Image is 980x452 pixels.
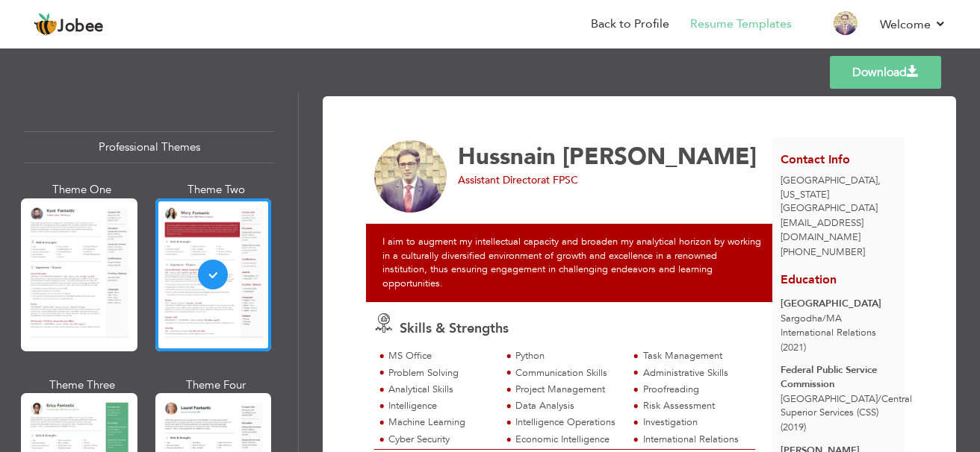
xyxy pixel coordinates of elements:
[781,392,912,420] span: [GEOGRAPHIC_DATA] Central Superior Services (CSS)
[591,16,669,33] a: Back to Profile
[781,245,865,259] span: [PHONE_NUMBER]
[878,392,881,406] span: /
[643,383,747,397] div: Proofreading
[781,216,863,244] span: [EMAIL_ADDRESS][DOMAIN_NAME]
[158,182,275,198] div: Theme Two
[643,366,747,380] div: Administrative Skills
[515,349,619,363] div: Python
[400,319,509,338] span: Skills & Strengths
[643,415,747,430] div: Investigation
[374,140,447,213] img: No image
[781,341,806,354] span: (2021)
[458,173,541,187] span: Assistant Director
[158,377,275,393] div: Theme Four
[458,141,556,172] span: Hussnain
[781,363,896,391] div: Federal Public Service Commission
[388,349,492,363] div: MS Office
[366,224,781,301] div: I aim to augment my intellectual capacity and broaden my analytical horizon by working in a cultu...
[643,399,747,413] div: Risk Assessment
[643,349,747,363] div: Task Management
[24,131,274,163] div: Professional Themes
[781,271,837,288] span: Education
[515,366,619,380] div: Communication Skills
[515,383,619,397] div: Project Management
[24,377,140,393] div: Theme Three
[515,433,619,447] div: Economic Intelligence
[388,366,492,380] div: Problem Solving
[834,11,857,35] img: Profile Img
[880,16,946,34] a: Welcome
[515,399,619,413] div: Data Analysis
[34,13,104,37] a: Jobee
[830,56,941,89] a: Download
[388,399,492,413] div: Intelligence
[781,421,806,434] span: (2019)
[34,13,58,37] img: jobee.io
[781,174,881,201] span: [GEOGRAPHIC_DATA], [US_STATE]
[24,182,140,198] div: Theme One
[781,297,896,311] div: [GEOGRAPHIC_DATA]
[822,312,826,325] span: /
[515,415,619,430] div: Intelligence Operations
[690,16,792,33] a: Resume Templates
[388,415,492,430] div: Machine Learning
[781,151,850,168] span: Contact Info
[388,433,492,447] div: Cyber Security
[541,173,578,187] span: at FPSC
[643,433,747,447] div: International Relations
[781,312,876,339] span: Sargodha MA International Relations
[562,141,757,172] span: [PERSON_NAME]
[388,383,492,397] div: Analytical Skills
[58,19,104,35] span: Jobee
[781,201,878,215] span: [GEOGRAPHIC_DATA]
